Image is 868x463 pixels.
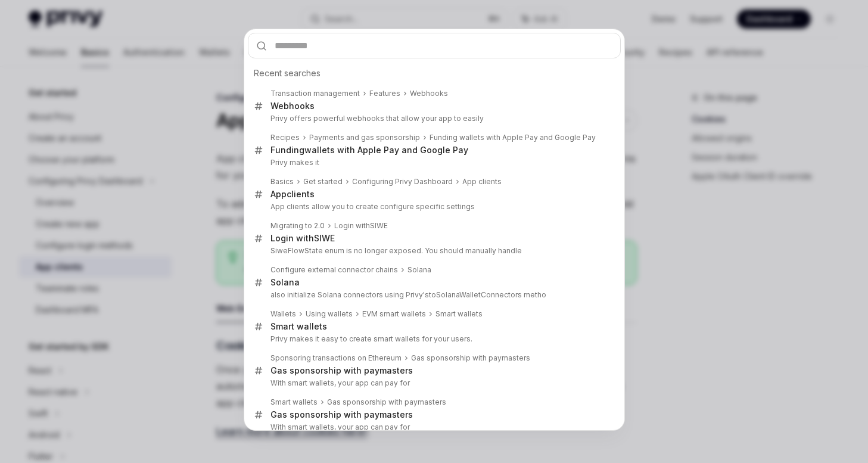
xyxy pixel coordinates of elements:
[270,89,360,98] div: Transaction management
[270,321,327,332] div: ts
[270,114,596,123] p: Privy offers powerful webhooks that allow your app to easily
[270,378,596,388] p: With smart wallets, your app can pay for
[270,353,402,363] div: Sponsoring transactions on Ethereum
[270,422,596,432] p: With smart wallets, your app can pay for
[270,409,305,420] b: Gas spo
[411,353,444,362] b: Gas spon
[270,202,596,212] p: App clients allow you to create configure specific settings
[314,233,335,243] b: SIWE
[411,353,530,363] div: sorship with paymasters
[370,221,388,230] b: SIWE
[270,290,596,300] p: also initialize Solana connectors using Privy's WalletConnectors metho
[407,265,431,275] div: Solana
[309,133,420,142] div: Payments and gas sponsorship
[435,309,483,319] div: Smart wallets
[303,177,343,187] div: Get started
[369,89,400,98] div: Features
[254,67,321,79] span: Recent searches
[334,221,388,231] div: Login with
[270,145,468,156] div: wallets with Apple Pay and Google Pay
[429,290,459,299] b: toSolana
[270,397,318,407] div: Smart wallets
[362,309,426,319] div: EVM smart wallets
[327,397,356,406] b: Gas spo
[270,246,596,256] p: SiweFlowState enum is no longer exposed. You should manually handle
[306,309,353,319] div: Using wallets
[270,133,300,142] div: Recipes
[352,177,453,187] div: Configuring Privy Dashboard
[430,133,596,142] div: Funding wallets with Apple Pay and Google Pay
[270,233,335,244] div: Login with
[270,265,398,275] div: Configure external connector chains
[270,221,325,231] div: Migrating to 2.0
[270,365,310,375] b: Gas spon
[270,177,294,187] div: Basics
[270,334,596,344] p: Privy makes it easy to create smart wallets for your users.
[270,409,413,420] div: nsorship with paymasters
[270,321,319,331] b: Smart walle
[410,89,448,98] div: Webhooks
[270,189,315,200] div: clients
[462,177,502,187] div: App clients
[270,277,300,288] div: Solana
[270,145,304,155] b: Funding
[270,309,296,319] div: Wallets
[327,397,446,407] div: nsorship with paymasters
[270,101,315,111] b: Webhooks
[270,189,287,199] b: App
[270,365,413,376] div: sorship with paymasters
[270,158,596,167] p: Privy makes it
